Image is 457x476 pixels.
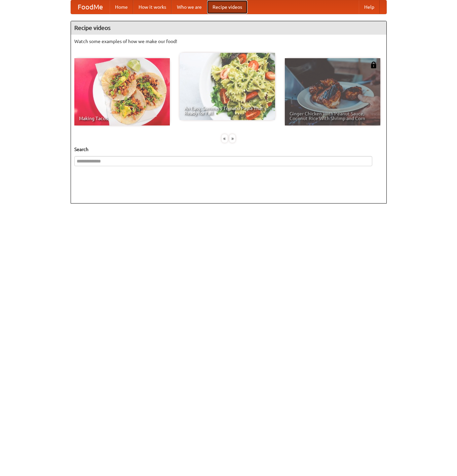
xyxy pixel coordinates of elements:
a: Who we are [172,0,207,14]
span: Making Tacos [79,116,165,121]
a: Recipe videos [207,0,247,14]
img: 483408.png [370,62,377,68]
h4: Recipe videos [71,21,386,35]
p: Watch some examples of how we make our food! [74,38,383,45]
a: Making Tacos [74,58,170,125]
span: An Easy, Summery Tomato Pasta That's Ready for Fall [184,106,270,115]
a: How it works [133,0,172,14]
a: Home [110,0,133,14]
a: Help [359,0,380,14]
div: « [222,134,228,143]
div: » [229,134,235,143]
a: FoodMe [71,0,110,14]
a: An Easy, Summery Tomato Pasta That's Ready for Fall [180,53,275,120]
h5: Search [74,146,383,153]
